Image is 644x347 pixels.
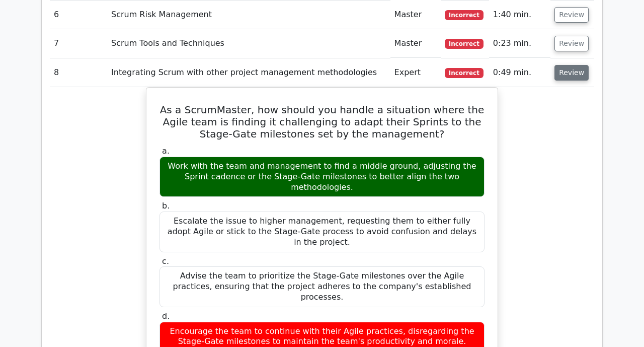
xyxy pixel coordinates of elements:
span: Incorrect [445,68,484,78]
button: Review [554,65,589,81]
td: Scrum Tools and Techniques [107,29,390,58]
td: Integrating Scrum with other project management methodologies [107,58,390,87]
h5: As a ScrumMaster, how should you handle a situation where the Agile team is finding it challengin... [158,104,486,140]
span: d. [162,311,170,321]
span: b. [162,201,170,211]
td: 0:23 min. [489,29,550,58]
button: Review [554,7,589,23]
td: Expert [390,58,441,87]
span: Incorrect [445,39,484,49]
td: 1:40 min. [489,1,550,29]
button: Review [554,36,589,51]
span: a. [162,146,170,156]
td: 7 [50,29,107,58]
div: Advise the team to prioritize the Stage-Gate milestones over the Agile practices, ensuring that t... [159,266,485,307]
td: 0:49 min. [489,58,550,87]
div: Work with the team and management to find a middle ground, adjusting the Sprint cadence or the St... [159,157,485,197]
td: 6 [50,1,107,29]
span: c. [162,256,169,266]
td: Master [390,29,441,58]
td: Master [390,1,441,29]
div: Escalate the issue to higher management, requesting them to either fully adopt Agile or stick to ... [159,212,485,252]
td: 8 [50,58,107,87]
span: Incorrect [445,10,484,20]
td: Scrum Risk Management [107,1,390,29]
